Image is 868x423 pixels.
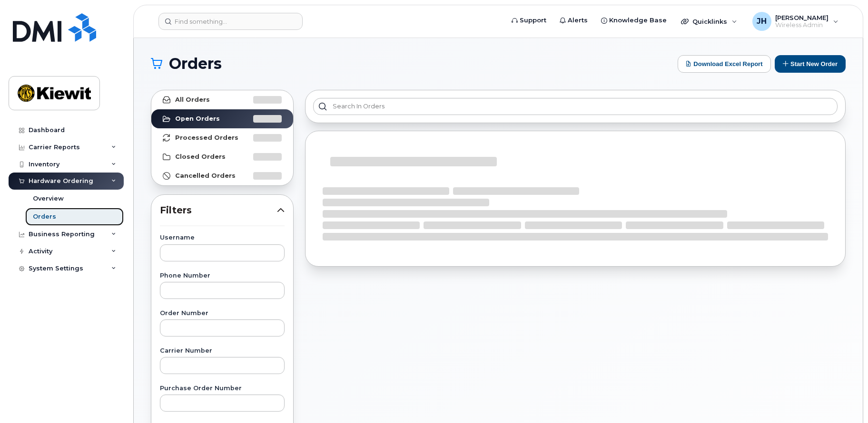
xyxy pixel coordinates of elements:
[160,203,277,217] span: Filters
[160,385,285,392] label: Purchase Order Number
[169,57,222,71] span: Orders
[175,96,210,104] strong: All Orders
[151,147,293,166] a: Closed Orders
[151,166,293,185] a: Cancelled Orders
[175,115,220,123] strong: Open Orders
[775,55,846,73] button: Start New Order
[151,109,293,128] a: Open Orders
[678,55,771,73] button: Download Excel Report
[313,98,838,115] input: Search in orders
[151,90,293,109] a: All Orders
[175,172,236,180] strong: Cancelled Orders
[160,348,285,354] label: Carrier Number
[151,128,293,147] a: Processed Orders
[160,273,285,279] label: Phone Number
[175,153,226,161] strong: Closed Orders
[827,382,861,416] iframe: Messenger Launcher
[175,134,238,142] strong: Processed Orders
[160,235,285,241] label: Username
[160,310,285,317] label: Order Number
